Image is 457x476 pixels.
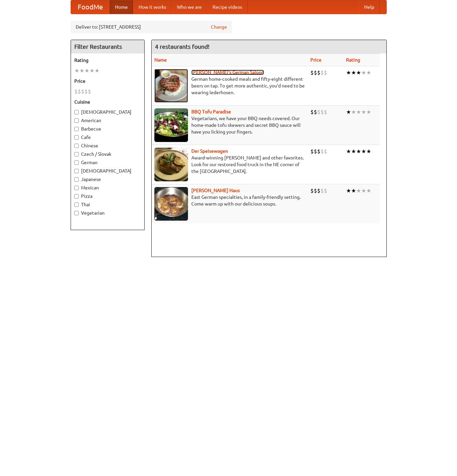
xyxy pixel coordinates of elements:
li: ★ [366,148,371,155]
li: ★ [366,108,371,116]
input: Barbecue [74,127,79,131]
input: German [74,160,79,165]
a: BBQ Tofu Paradise [191,109,231,114]
li: $ [320,187,324,194]
li: ★ [346,148,351,155]
li: ★ [74,67,79,74]
input: Mexican [74,186,79,190]
p: German home-cooked meals and fifty-eight different beers on tap. To get more authentic, you'd nee... [154,76,305,96]
a: Recipe videos [207,0,247,14]
a: Change [211,24,227,30]
a: Help [359,0,380,14]
li: $ [317,69,320,76]
li: ★ [366,69,371,76]
a: Who we are [172,0,207,14]
input: Pizza [74,194,79,198]
li: ★ [89,67,94,74]
li: $ [317,148,320,155]
li: $ [310,187,314,194]
li: ★ [356,69,361,76]
li: ★ [351,69,356,76]
li: ★ [346,108,351,116]
label: Czech / Slovak [74,151,141,157]
li: $ [84,88,88,95]
li: $ [78,88,81,95]
label: Mexican [74,184,141,191]
input: [DEMOGRAPHIC_DATA] [74,169,79,173]
li: $ [310,148,314,155]
a: Price [310,57,321,63]
li: $ [320,108,324,116]
label: Vegetarian [74,210,141,216]
li: ★ [361,108,366,116]
input: [DEMOGRAPHIC_DATA] [74,110,79,114]
h5: Cuisine [74,99,141,105]
a: [PERSON_NAME] Haus [191,188,240,193]
label: Japanese [74,176,141,183]
a: FoodMe [71,0,110,14]
img: speisewagen.jpg [154,148,188,181]
p: Award-winning [PERSON_NAME] and other favorites. Look for our restored food truck in the NE corne... [154,154,305,175]
label: Pizza [74,193,141,199]
a: Der Speisewagen [191,148,228,154]
li: ★ [356,108,361,116]
input: Vegetarian [74,211,79,215]
li: ★ [366,187,371,194]
a: Home [110,0,133,14]
li: ★ [361,69,366,76]
li: $ [324,148,327,155]
a: How it works [133,0,172,14]
li: ★ [84,67,89,74]
ng-pluralize: 4 restaurants found! [155,43,210,50]
li: ★ [94,67,100,74]
img: esthers.jpg [154,69,188,103]
li: $ [317,187,320,194]
li: $ [314,69,317,76]
label: [DEMOGRAPHIC_DATA] [74,168,141,174]
input: Japanese [74,177,79,182]
li: $ [320,148,324,155]
p: Vegetarians, we have your BBQ needs covered. Our home-made tofu skewers and secret BBQ sauce will... [154,115,305,135]
label: Cafe [74,134,141,141]
label: Chinese [74,142,141,149]
li: ★ [351,108,356,116]
li: $ [314,187,317,194]
li: $ [324,69,327,76]
img: kohlhaus.jpg [154,187,188,221]
li: ★ [361,148,366,155]
li: $ [81,88,84,95]
a: Name [154,57,167,63]
h4: Filter Restaurants [71,40,144,53]
h5: Rating [74,57,141,64]
li: ★ [351,187,356,194]
img: tofuparadise.jpg [154,108,188,142]
label: American [74,117,141,124]
label: German [74,159,141,166]
li: ★ [356,148,361,155]
div: Deliver to: [STREET_ADDRESS] [71,21,232,33]
li: $ [320,69,324,76]
li: ★ [79,67,84,74]
li: ★ [356,187,361,194]
label: Barbecue [74,125,141,132]
input: Czech / Slovak [74,152,79,156]
h5: Price [74,78,141,84]
li: $ [317,108,320,116]
input: Cafe [74,135,79,140]
li: $ [74,88,78,95]
a: [PERSON_NAME]'s German Saloon [191,70,264,75]
li: $ [324,108,327,116]
input: American [74,118,79,123]
label: [DEMOGRAPHIC_DATA] [74,109,141,115]
li: $ [310,108,314,116]
label: Thai [74,201,141,208]
li: ★ [346,187,351,194]
li: ★ [361,187,366,194]
li: $ [88,88,91,95]
input: Thai [74,203,79,207]
p: East German specialties, in a family-friendly setting. Come warm up with our delicious soups. [154,194,305,207]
